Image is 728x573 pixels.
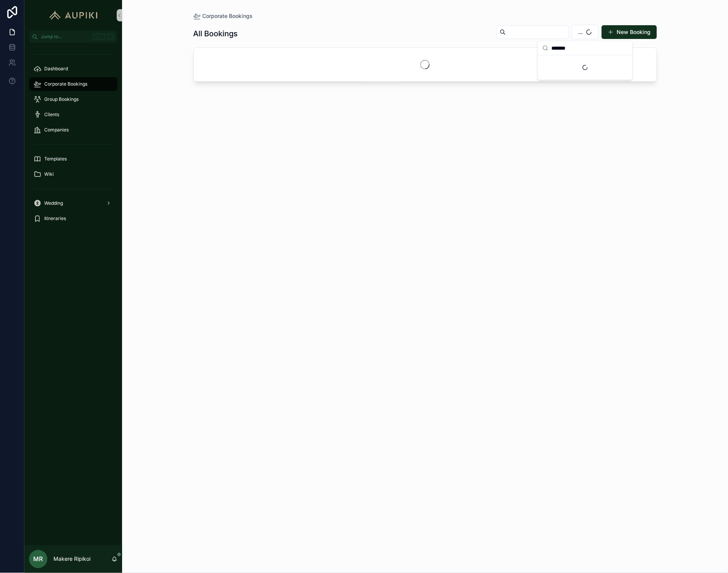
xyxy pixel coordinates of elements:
[193,12,253,20] a: Corporate Bookings
[29,77,118,91] a: Corporate Bookings
[29,167,118,181] a: Wiki
[24,43,122,235] div: scrollable content
[203,12,253,20] span: Corporate Bookings
[44,66,68,72] span: Dashboard
[29,92,118,106] a: Group Bookings
[108,34,114,40] span: K
[46,9,101,21] img: App logo
[572,25,599,39] button: Select Button
[92,33,106,40] span: Ctrl
[44,96,79,102] span: Group Bookings
[538,55,633,80] div: Suggestions
[602,25,657,39] button: New Booking
[53,555,90,563] p: Makere Ripikoi
[41,34,89,40] span: Jump to...
[29,123,118,137] a: Companies
[44,112,59,118] span: Clients
[578,28,583,36] span: ...
[44,127,69,133] span: Companies
[29,152,118,166] a: Templates
[44,215,66,222] span: Itineraries
[29,196,118,210] a: Wedding
[44,81,87,87] span: Corporate Bookings
[44,200,63,206] span: Wedding
[29,108,118,121] a: Clients
[34,555,43,564] span: MR
[29,212,118,225] a: Itineraries
[29,62,118,76] a: Dashboard
[44,156,67,162] span: Templates
[44,171,54,177] span: Wiki
[193,28,238,39] h1: All Bookings
[29,31,118,43] button: Jump to...CtrlK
